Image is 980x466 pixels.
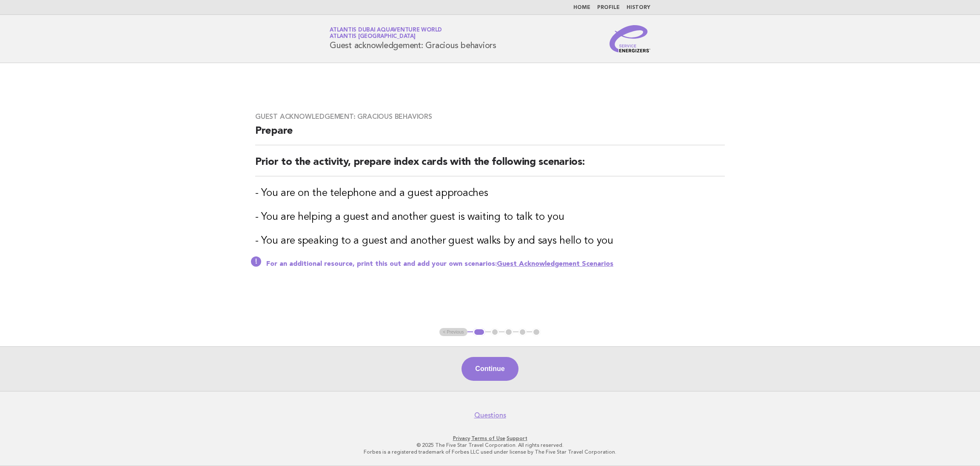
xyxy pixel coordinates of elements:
h1: Guest acknowledgement: Gracious behaviors [330,28,496,50]
a: Profile [597,5,620,10]
h3: - You are on the telephone and a guest approaches [255,187,725,200]
h3: Guest acknowledgement: Gracious behaviors [255,112,725,121]
p: For an additional resource, print this out and add your own scenarios: [266,260,725,268]
p: · · [230,435,750,442]
h2: Prior to the activity, prepare index cards with the following scenarios: [255,155,725,176]
button: Continue [462,357,518,381]
h2: Prepare [255,124,725,145]
button: 1 [473,328,485,337]
a: Home [573,5,590,10]
a: Atlantis Dubai Aquaventure WorldAtlantis [GEOGRAPHIC_DATA] [330,27,442,39]
p: © 2025 The Five Star Travel Corporation. All rights reserved. [230,442,750,449]
a: Terms of Use [471,435,505,441]
a: Guest Acknowledgement Scenarios [497,261,613,268]
p: Forbes is a registered trademark of Forbes LLC used under license by The Five Star Travel Corpora... [230,449,750,455]
img: Service Energizers [610,25,650,52]
h3: - You are helping a guest and another guest is waiting to talk to you [255,210,725,224]
span: Atlantis [GEOGRAPHIC_DATA] [330,34,416,40]
a: Support [507,435,527,441]
a: Questions [474,411,506,420]
h3: - You are speaking to a guest and another guest walks by and says hello to you [255,234,725,248]
a: Privacy [453,435,470,441]
a: History [627,5,650,10]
